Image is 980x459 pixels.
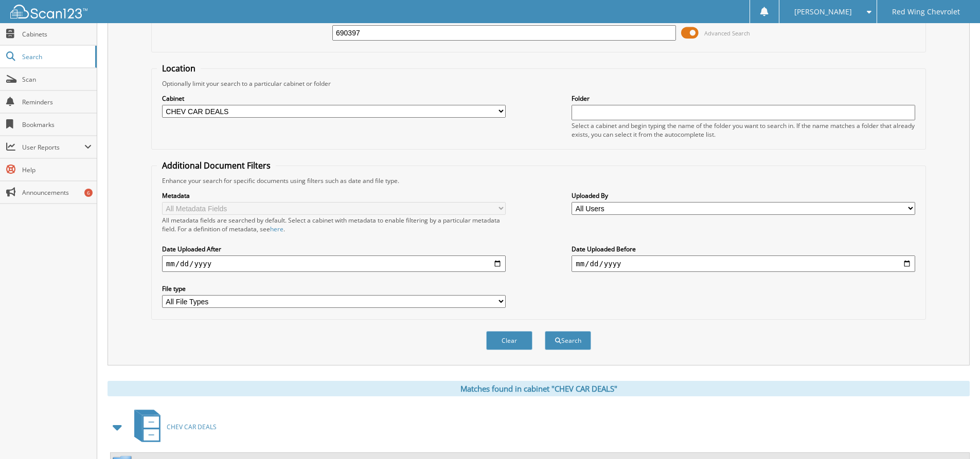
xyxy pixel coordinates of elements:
[22,143,84,152] span: User Reports
[794,9,852,15] span: [PERSON_NAME]
[108,381,970,396] div: Matches found in cabinet "CHEV CAR DEALS"
[572,94,915,103] label: Folder
[572,121,915,139] div: Select a cabinet and begin typing the name of the folder you want to search in. If the name match...
[162,191,506,200] label: Metadata
[572,245,915,253] label: Date Uploaded Before
[162,94,506,103] label: Cabinet
[157,79,920,88] div: Optionally limit your search to a particular cabinet or folder
[22,120,92,129] span: Bookmarks
[162,284,506,293] label: File type
[10,5,87,19] img: scan123-logo-white.svg
[162,255,506,272] input: start
[892,9,960,15] span: Red Wing Chevrolet
[486,331,532,350] button: Clear
[157,160,276,171] legend: Additional Document Filters
[128,407,217,447] a: CHEV CAR DEALS
[545,331,591,350] button: Search
[162,216,506,233] div: All metadata fields are searched by default. Select a cabinet with metadata to enable filtering b...
[22,52,90,61] span: Search
[929,410,980,459] iframe: Chat Widget
[22,166,92,174] span: Help
[157,176,920,185] div: Enhance your search for specific documents using filters such as date and file type.
[22,188,92,197] span: Announcements
[572,255,915,272] input: end
[270,225,283,233] a: here
[22,30,92,39] span: Cabinets
[704,29,750,37] span: Advanced Search
[22,75,92,84] span: Scan
[157,63,201,74] legend: Location
[162,245,506,253] label: Date Uploaded After
[84,189,93,197] div: 6
[22,98,92,106] span: Reminders
[572,191,915,200] label: Uploaded By
[167,423,217,431] span: CHEV CAR DEALS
